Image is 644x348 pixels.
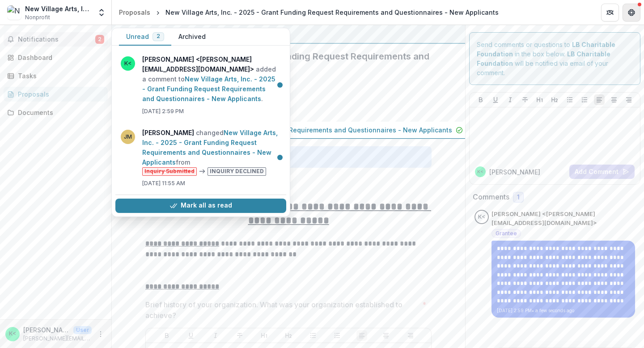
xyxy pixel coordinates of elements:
p: [PERSON_NAME] [489,167,540,177]
div: Kristianne Kurner <kristianne@newvillagearts.org> [477,170,483,174]
button: Open entity switcher [95,4,108,21]
div: Tasks [18,71,101,81]
button: Heading 2 [283,330,294,341]
a: Tasks [4,68,108,83]
div: New Village Arts, Inc. [25,4,92,13]
button: Heading 1 [259,330,270,341]
button: Add Comment [569,165,635,179]
div: Documents [18,108,101,117]
button: Notifications2 [4,32,108,47]
a: New Village Arts, Inc. - 2025 - Grant Funding Request Requirements and Questionnaires - New Appli... [142,75,275,102]
button: Align Left [356,330,367,341]
button: Align Center [609,94,619,105]
nav: breadcrumb [115,6,502,19]
button: Heading 1 [534,94,545,105]
button: Italicize [210,330,221,341]
p: User [73,326,92,334]
p: [PERSON_NAME] <[PERSON_NAME][EMAIL_ADDRESS][DOMAIN_NAME]> [23,325,70,335]
p: [DATE] 2:59 PM • a few seconds ago [497,307,630,314]
button: Bold [161,330,172,341]
button: Align Center [381,330,391,341]
button: Heading 2 [549,94,560,105]
a: New Village Arts, Inc. - 2025 - Grant Funding Request Requirements and Questionnaires - New Appli... [142,129,278,166]
span: Notifications [18,36,95,43]
button: Mark all as read [115,199,286,213]
button: Ordered List [579,94,590,105]
button: Bullet List [564,94,575,105]
a: Proposals [115,6,154,19]
button: Get Help [623,4,640,21]
button: Underline [490,94,501,105]
img: New Village Arts, Inc. [7,5,21,20]
p: [PERSON_NAME][EMAIL_ADDRESS][DOMAIN_NAME] [23,335,92,343]
div: Send comments or questions to in the box below. will be notified via email of your comment. [469,32,640,85]
h2: Comments [473,193,509,201]
button: Italicize [505,94,516,105]
span: 2 [157,33,160,39]
button: Ordered List [332,330,343,341]
button: Align Left [594,94,605,105]
button: Bullet List [308,330,318,341]
div: Dashboard [18,53,101,62]
p: changed from [142,128,281,176]
span: 1 [517,194,520,201]
div: Kristianne Kurner <kristianne@newvillagearts.org> [9,331,16,337]
button: More [95,329,106,340]
p: Brief history of your organization. What was your organization established to achieve? [145,299,419,321]
div: Kristianne Kurner <kristianne@newvillagearts.org> [478,214,485,220]
button: Archived [171,28,213,46]
span: Grantee [496,230,517,237]
button: Partners [601,4,619,21]
p: [PERSON_NAME] <[PERSON_NAME][EMAIL_ADDRESS][DOMAIN_NAME]> [491,210,635,227]
button: Strike [234,330,245,341]
span: Nonprofit [25,13,50,21]
p: added a comment to . [142,55,281,104]
div: New Village Arts, Inc. - 2025 - Grant Funding Request Requirements and Questionnaires - New Appli... [165,8,499,17]
button: Align Right [623,94,634,105]
button: Strike [520,94,530,105]
div: Proposals [119,8,150,17]
a: Documents [4,105,108,120]
button: Underline [186,330,196,341]
button: Unread [119,28,171,46]
span: 2 [95,35,104,44]
button: Align Right [405,330,416,341]
button: Bold [475,94,486,105]
div: Proposals [18,89,101,99]
a: Proposals [4,87,108,102]
a: Dashboard [4,50,108,65]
